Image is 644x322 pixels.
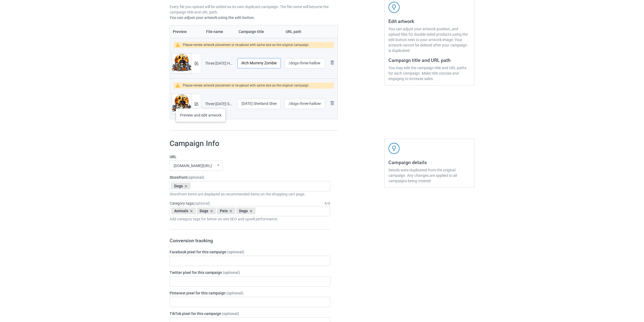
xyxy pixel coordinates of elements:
label: Twitter pixel for this campaign [170,270,330,275]
img: warning [176,43,183,47]
div: Dogs [171,183,190,189]
th: Campaign title [236,25,283,38]
th: File name [203,25,236,38]
p: Every file you upload will be added as its own duplicate campaign. The file name will become the ... [170,4,338,15]
div: Please review artwork placement or re-upload with same size as the original campaign. [183,82,310,89]
h1: Campaign Info [170,139,330,148]
div: Dogs [197,208,216,214]
span: (optional) [222,311,239,316]
th: Preview [170,25,203,38]
img: warning [176,84,183,88]
div: Add category tags for better on-site SEO and upsell performance. [170,216,330,222]
div: Animals [171,208,196,214]
img: svg+xml;base64,PD94bWwgdmVyc2lvbj0iMS4wIiBlbmNvZGluZz0iVVRGLTgiPz4KPHN2ZyB3aWR0aD0iMjhweCIgaGVpZ2... [329,100,335,106]
span: (optional) [227,250,244,254]
div: [DOMAIN_NAME][URL] [174,164,212,168]
span: (optional) [226,291,243,295]
div: Please review artwork placement or re-upload with same size as the original campaign. [183,42,310,48]
span: (optional) [193,201,210,205]
b: You can adjust your artwork using the edit button. [170,15,255,20]
img: svg+xml;base64,PD94bWwgdmVyc2lvbj0iMS4wIiBlbmNvZGluZz0iVVRGLTgiPz4KPHN2ZyB3aWR0aD0iMjhweCIgaGVpZ2... [329,59,335,66]
div: Pets [217,208,235,214]
div: Three [DATE] Huskies As Horror Witch Mummy Zombie TShirt.png [205,61,234,66]
label: Category tags [170,201,210,206]
label: URL [170,154,330,160]
div: Three [DATE] Shetland Sheepdogs As Witch Mummy Zombie TShirt.png [205,101,234,107]
div: You may edit the campaign title and URL paths for each campaign. Make title concise and engaging ... [388,65,470,81]
img: svg+xml;base64,PD94bWwgdmVyc2lvbj0iMS4wIiBlbmNvZGluZz0iVVRGLTgiPz4KPHN2ZyB3aWR0aD0iNDJweCIgaGVpZ2... [388,143,400,154]
img: svg+xml;base64,PD94bWwgdmVyc2lvbj0iMS4wIiBlbmNvZGluZz0iVVRGLTgiPz4KPHN2ZyB3aWR0aD0iNDJweCIgaGVpZ2... [388,2,400,13]
div: Preview and edit artwork [176,108,226,122]
label: Pinterest pixel for this campaign [170,290,330,296]
h3: Campaign title and URL path [388,57,470,63]
div: Storefront items are displayed as recommended items on the shopping cart page. [170,191,330,197]
div: Dogs [236,208,256,214]
span: (optional) [223,270,240,275]
h3: Edit artwork [388,18,470,24]
img: original.png [172,94,191,117]
img: svg+xml;base64,PD94bWwgdmVyc2lvbj0iMS4wIiBlbmNvZGluZz0iVVRGLTgiPz4KPHN2ZyB3aWR0aD0iMTRweCIgaGVpZ2... [195,102,198,106]
th: URL path [283,25,327,38]
label: Facebook pixel for this campaign [170,249,330,255]
h3: Conversion tracking [170,237,330,244]
img: svg+xml;base64,PD94bWwgdmVyc2lvbj0iMS4wIiBlbmNvZGluZz0iVVRGLTgiPz4KPHN2ZyB3aWR0aD0iMTRweCIgaGVpZ2... [195,62,198,65]
label: TikTok pixel for this campaign [170,311,330,316]
span: (optional) [187,175,204,180]
h3: Campaign details [388,159,470,165]
div: 4 / 6 [324,201,330,206]
label: Storefront [170,175,330,180]
div: Details were duplicated from the original campaign. Any changes are applied to all campaigns bein... [388,167,470,184]
div: You can adjust your artwork position, and upload files for double-sided products using the edit b... [388,26,470,53]
img: original.png [172,54,191,77]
